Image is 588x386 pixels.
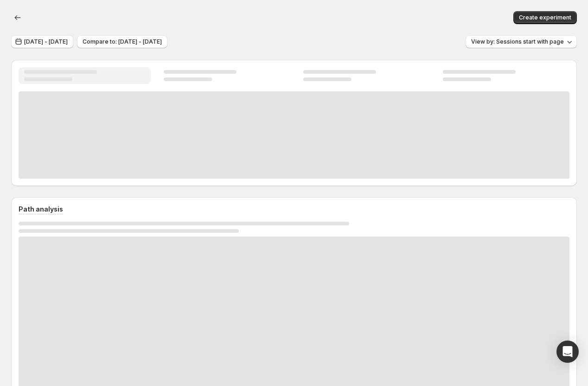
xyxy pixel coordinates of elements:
button: [DATE] - [DATE] [11,35,73,48]
button: Compare to: [DATE] - [DATE] [77,35,167,48]
span: Create experiment [519,14,571,21]
span: [DATE] - [DATE] [24,38,68,45]
button: View by: Sessions start with page [466,35,577,48]
span: View by: Sessions start with page [471,38,564,45]
h3: Path analysis [19,205,63,214]
span: Compare to: [DATE] - [DATE] [83,38,162,45]
div: Open Intercom Messenger [556,341,579,363]
button: Create experiment [513,11,577,24]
